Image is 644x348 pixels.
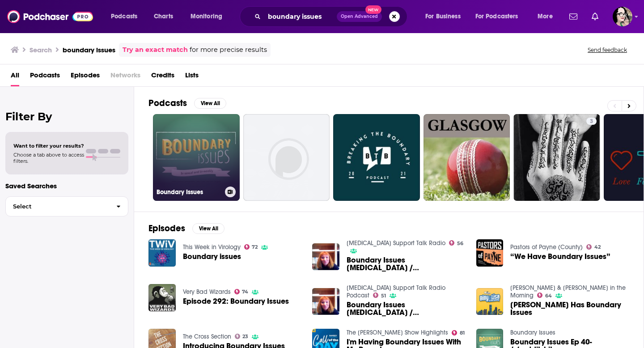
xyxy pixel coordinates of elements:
[242,290,248,294] span: 74
[183,333,231,340] a: The Cross Section
[183,297,289,305] a: Episode 292: Boundary Issues
[110,68,140,86] span: Networks
[264,9,337,24] input: Search podcasts, credits, & more...
[510,284,626,299] a: Billy & Lisa in the Morning
[545,294,552,298] span: 64
[153,114,240,201] a: Boundary Issues
[191,10,222,23] span: Monitoring
[312,288,339,315] img: Boundary Issues Adult ADD / ADHD
[510,329,555,336] a: Boundary Issues
[151,68,174,86] a: Credits
[242,335,248,339] span: 23
[347,284,445,299] a: ADHD Support Talk Radio Podcast
[190,45,267,55] span: for more precise results
[337,11,382,22] button: Open AdvancedNew
[537,293,552,298] a: 64
[419,9,472,24] button: open menu
[585,46,630,54] button: Send feedback
[5,182,128,190] p: Saved Searches
[373,293,386,298] a: 51
[148,223,185,234] h2: Episodes
[185,68,199,86] a: Lists
[63,46,115,54] h3: boundary issues
[449,240,463,246] a: 56
[148,284,176,311] img: Episode 292: Boundary Issues
[252,245,258,249] span: 72
[347,239,445,247] a: ADHD Support Talk Radio
[566,9,581,24] a: Show notifications dropdown
[475,10,518,23] span: For Podcasters
[586,118,597,125] a: 3
[183,243,241,251] a: This Week in Virology
[123,45,188,55] a: Try an exact match
[341,14,378,19] span: Open Advanced
[5,110,128,123] h2: Filter By
[234,289,249,294] a: 74
[148,9,178,24] a: Charts
[538,10,553,23] span: More
[347,256,466,272] span: Boundary Issues [MEDICAL_DATA] / [MEDICAL_DATA]
[476,239,504,267] img: “We Have Boundary Issues”
[381,294,386,298] span: 51
[613,7,632,26] img: User Profile
[148,98,187,109] h2: Podcasts
[30,46,52,54] h3: Search
[588,9,602,24] a: Show notifications dropdown
[425,10,461,23] span: For Business
[183,288,231,296] a: Very Bad Wizards
[347,301,466,316] a: Boundary Issues Adult ADD / ADHD
[154,10,173,23] span: Charts
[470,9,531,24] button: open menu
[365,5,381,14] span: New
[510,243,583,251] a: Pastors of Payne (County)
[105,9,149,24] button: open menu
[13,152,84,164] span: Choose a tab above to access filters.
[347,329,448,336] a: The Ramsey Show Highlights
[7,8,93,25] a: Podchaser - Follow, Share and Rate Podcasts
[244,244,258,250] a: 72
[30,68,60,86] a: Podcasts
[613,7,632,26] span: Logged in as kdaneman
[531,9,564,24] button: open menu
[148,239,176,267] img: Boundary issues
[586,244,601,250] a: 42
[13,143,84,149] span: Want to filter your results?
[235,334,249,339] a: 23
[510,253,610,260] a: “We Have Boundary Issues”
[510,301,629,316] span: [PERSON_NAME] Has Boundary Issues
[248,6,416,27] div: Search podcasts, credits, & more...
[6,204,109,209] span: Select
[148,223,225,234] a: EpisodesView All
[476,288,504,315] img: Justin Has Boundary Issues
[460,331,465,335] span: 81
[590,117,593,126] span: 3
[594,245,601,249] span: 42
[510,301,629,316] a: Justin Has Boundary Issues
[71,68,100,86] a: Episodes
[194,98,226,109] button: View All
[457,242,463,246] span: 56
[157,188,221,196] h3: Boundary Issues
[312,243,339,271] img: Boundary Issues Adult ADD / ADHD
[513,114,600,201] a: 3
[183,253,241,260] span: Boundary issues
[111,10,137,23] span: Podcasts
[184,9,234,24] button: open menu
[11,68,19,86] a: All
[5,196,128,216] button: Select
[613,7,632,26] button: Show profile menu
[192,223,225,234] button: View All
